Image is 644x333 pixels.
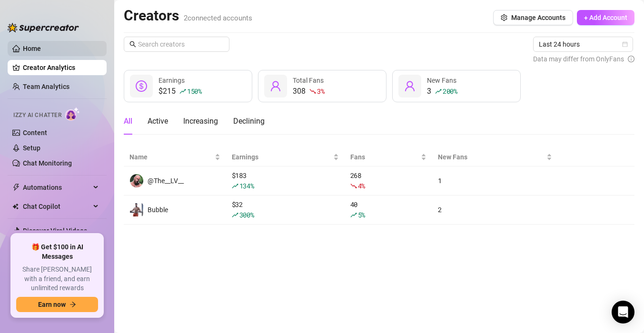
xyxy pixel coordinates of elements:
th: Name [124,148,226,166]
a: Home [23,45,41,52]
span: Earnings [159,77,185,84]
span: Izzy AI Chatter [13,111,61,120]
span: Earn now [38,301,66,308]
span: user [270,80,281,92]
span: New Fans [438,152,545,162]
span: Chat Copilot [23,199,90,214]
img: AI Chatter [65,107,80,121]
div: $ 32 [232,199,339,220]
div: 3 [427,86,457,97]
h2: Creators [124,7,252,25]
span: 2 connected accounts [184,14,252,22]
th: Earnings [226,148,345,166]
div: 268 [350,170,426,191]
div: $ 183 [232,170,339,191]
div: All [124,116,132,127]
span: Share [PERSON_NAME] with a friend, and earn unlimited rewards [16,265,98,293]
div: Active [148,116,168,127]
span: Total Fans [293,77,324,84]
span: rise [232,212,238,218]
th: New Fans [432,148,558,166]
div: 2 [438,205,552,215]
span: 150 % [187,87,202,96]
div: 40 [350,199,426,220]
span: fall [350,183,357,189]
span: Last 24 hours [539,37,627,51]
span: Manage Accounts [511,14,565,21]
img: Bubble [130,203,143,216]
button: + Add Account [577,10,634,25]
span: Automations [23,180,90,195]
span: + Add Account [584,14,627,21]
a: Setup [23,144,40,152]
a: Content [23,129,47,137]
span: rise [435,88,442,95]
span: 200 % [443,87,457,96]
span: arrow-right [69,301,76,308]
span: 300 % [239,210,254,219]
button: Earn nowarrow-right [16,297,98,312]
div: 1 [438,176,552,186]
span: user [404,80,416,92]
span: Earnings [232,152,331,162]
span: info-circle [628,54,634,64]
input: Search creators [138,39,216,49]
div: $215 [159,86,202,97]
div: 308 [293,86,324,97]
div: Declining [233,116,265,127]
img: @The__LV__ [130,174,143,187]
div: Increasing [183,116,218,127]
span: setting [501,14,507,21]
a: Creator Analytics [23,60,99,75]
span: 4 % [358,181,365,190]
button: Manage Accounts [493,10,573,25]
a: Team Analytics [23,83,69,90]
span: rise [179,88,186,95]
span: search [129,41,136,48]
span: 🎁 Get $100 in AI Messages [16,243,98,261]
span: 134 % [239,181,254,190]
span: 5 % [358,210,365,219]
span: New Fans [427,77,456,84]
div: Open Intercom Messenger [612,301,634,323]
span: dollar-circle [136,80,147,92]
th: Fans [345,148,432,166]
img: logo-BBDzfeDw.svg [8,23,79,32]
span: fall [309,88,316,95]
a: Chat Monitoring [23,159,72,167]
span: thunderbolt [12,184,20,191]
span: @The__LV__ [148,177,184,185]
span: Bubble [148,206,168,214]
img: Chat Copilot [12,203,19,210]
a: Discover Viral Videos [23,227,87,235]
span: rise [350,212,357,218]
span: Name [129,152,213,162]
span: Data may differ from OnlyFans [533,54,624,64]
span: Fans [350,152,419,162]
span: 3 % [317,87,324,96]
span: calendar [622,41,628,47]
span: rise [232,183,238,189]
